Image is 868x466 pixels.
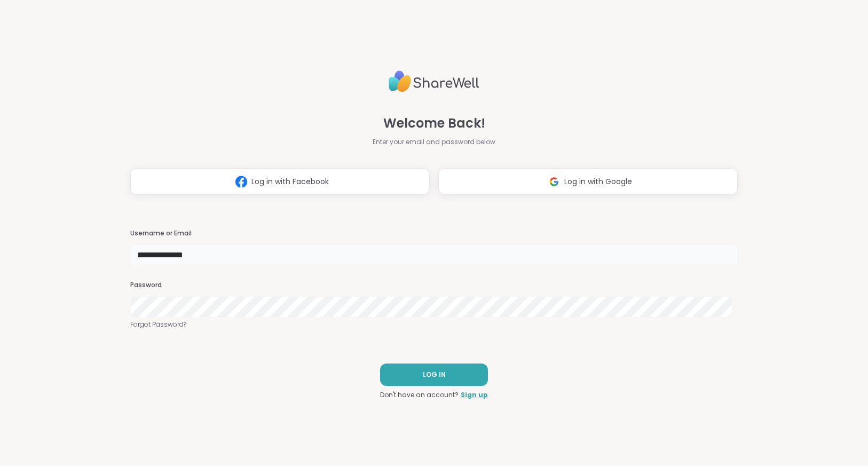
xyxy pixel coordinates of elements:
[383,114,485,133] span: Welcome Back!
[461,390,488,400] a: Sign up
[438,168,738,195] button: Log in with Google
[380,390,459,400] span: Don't have an account?
[130,229,738,238] h3: Username or Email
[130,281,738,290] h3: Password
[231,172,251,192] img: ShareWell Logomark
[373,137,495,147] span: Enter your email and password below
[130,320,738,329] a: Forgot Password?
[251,176,329,187] span: Log in with Facebook
[544,172,564,192] img: ShareWell Logomark
[564,176,632,187] span: Log in with Google
[380,364,488,386] button: LOG IN
[389,66,479,97] img: ShareWell Logo
[130,168,430,195] button: Log in with Facebook
[423,370,446,380] span: LOG IN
